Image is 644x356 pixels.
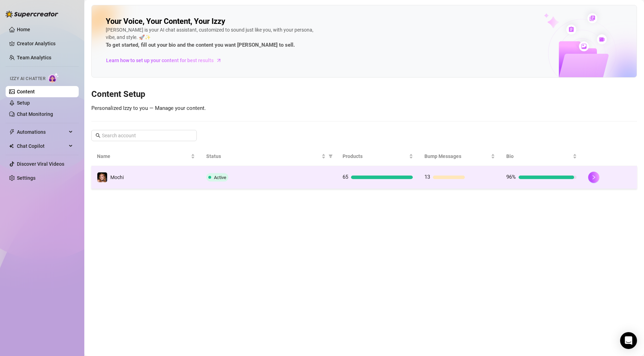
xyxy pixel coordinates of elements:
[17,27,30,32] a: Home
[424,152,489,160] span: Bump Messages
[17,100,30,106] a: Setup
[97,172,107,182] img: Mochi
[206,152,320,160] span: Status
[17,140,67,152] span: Chat Copilot
[9,129,15,135] span: thunderbolt
[17,38,73,49] a: Creator Analytics
[91,105,206,111] span: Personalized Izzy to you — Manage your content.
[106,57,214,64] span: Learn how to set up your content for best results
[91,147,201,166] th: Name
[201,147,337,166] th: Status
[106,55,227,66] a: Learn how to set up your content for best results
[620,332,637,349] div: Open Intercom Messenger
[215,57,222,64] span: arrow-right
[17,55,51,60] a: Team Analytics
[106,26,317,50] div: [PERSON_NAME] is your AI chat assistant, customized to sound just like you, with your persona, vi...
[17,175,35,181] a: Settings
[17,126,67,138] span: Automations
[91,89,637,100] h3: Content Setup
[591,175,596,180] span: right
[506,174,516,180] span: 96%
[106,42,295,48] strong: To get started, fill out your bio and the content you want [PERSON_NAME] to sell.
[48,73,59,83] img: AI Chatter
[106,17,225,26] h2: Your Voice, Your Content, Your Izzy
[337,147,419,166] th: Products
[588,172,599,183] button: right
[528,6,637,77] img: ai-chatter-content-library-cLFOSyPT.png
[327,151,334,161] span: filter
[96,133,100,138] span: search
[17,89,35,94] a: Content
[419,147,501,166] th: Bump Messages
[17,111,53,117] a: Chat Monitoring
[328,154,333,158] span: filter
[9,144,14,149] img: Chat Copilot
[17,161,64,167] a: Discover Viral Videos
[102,132,187,139] input: Search account
[501,147,583,166] th: Bio
[10,75,45,82] span: Izzy AI Chatter
[6,11,58,18] img: logo-BBDzfeDw.svg
[110,174,124,180] span: Mochi
[424,174,430,180] span: 13
[97,152,189,160] span: Name
[214,175,226,180] span: Active
[343,152,408,160] span: Products
[343,174,348,180] span: 65
[506,152,571,160] span: Bio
